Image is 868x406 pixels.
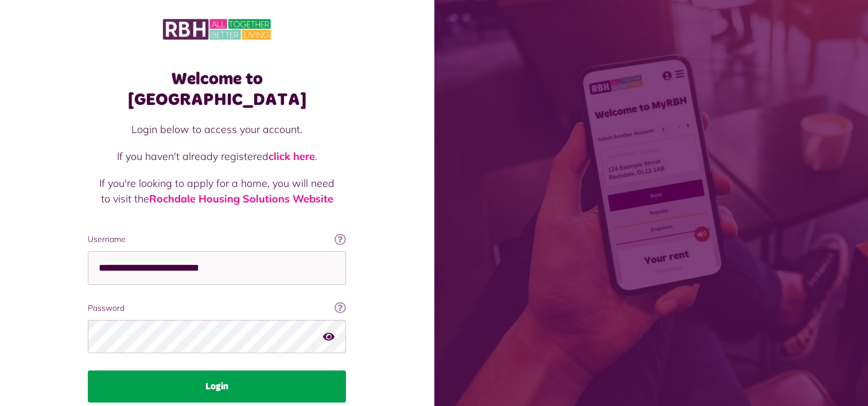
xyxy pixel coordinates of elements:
button: Login [88,370,346,403]
img: MyRBH [163,17,271,41]
a: Rochdale Housing Solutions Website [149,192,333,205]
p: Login below to access your account. [99,122,334,137]
label: Username [88,233,346,245]
p: If you haven't already registered . [99,149,334,164]
label: Password [88,302,346,314]
h1: Welcome to [GEOGRAPHIC_DATA] [88,69,346,110]
p: If you're looking to apply for a home, you will need to visit the [99,175,334,206]
a: click here [268,150,315,163]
